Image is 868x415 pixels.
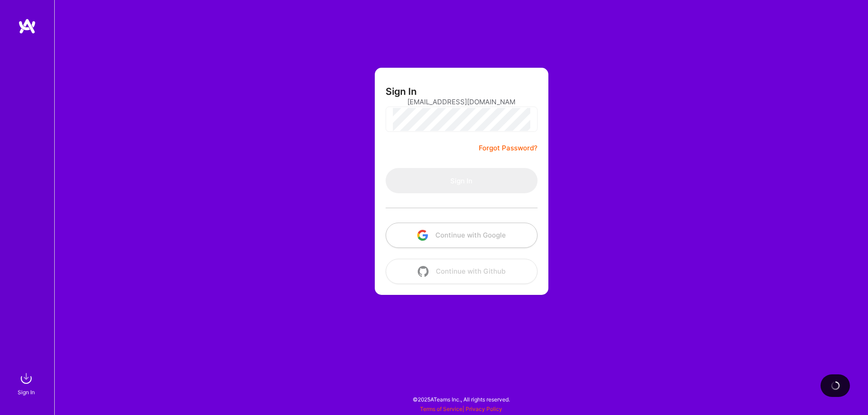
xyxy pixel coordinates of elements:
[386,223,538,248] button: Continue with Google
[386,259,538,284] button: Continue with Github
[17,369,35,387] img: sign in
[420,406,502,412] span: |
[54,388,868,410] div: © 2025 ATeams Inc., All rights reserved.
[18,387,35,397] div: Sign In
[407,90,516,113] input: Email...
[479,143,538,154] a: Forgot Password?
[18,18,36,34] img: logo
[417,230,428,241] img: icon
[418,266,429,277] img: icon
[831,381,840,390] img: loading
[466,406,502,412] a: Privacy Policy
[386,86,417,97] h3: Sign In
[420,406,462,412] a: Terms of Service
[386,168,538,193] button: Sign In
[19,369,35,397] a: sign inSign In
